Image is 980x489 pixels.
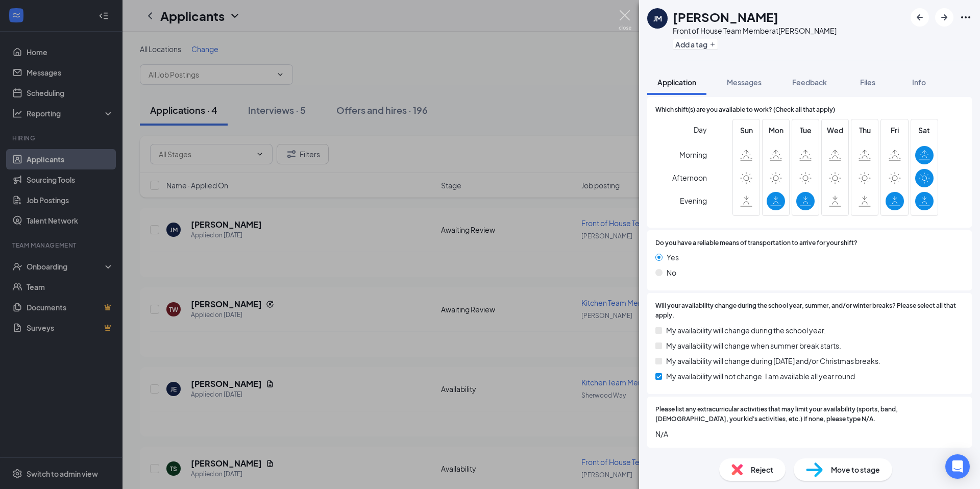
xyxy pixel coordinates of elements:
span: Which shift(s) are you available to work? (Check all that apply) [655,105,835,115]
span: Do you have a reliable means of transportation to arrive for your shift? [655,238,857,248]
span: N/A [655,428,964,439]
span: Mon [767,125,785,136]
span: Will your availability change during the school year, summer, and/or winter breaks? Please select... [655,301,964,321]
div: JM [653,13,662,23]
button: ArrowRight [935,8,953,27]
svg: ArrowRight [938,11,950,23]
span: Info [912,78,926,87]
span: Morning [679,145,707,164]
span: Wed [826,125,844,136]
span: Yes [667,252,679,263]
button: ArrowLeftNew [911,8,929,27]
span: Evening [680,191,707,210]
span: My availability will change when summer break starts. [666,340,841,351]
div: Open Intercom Messenger [945,454,970,479]
span: My availability will change during [DATE] and/or Christmas breaks. [666,355,880,366]
span: Feedback [792,78,827,87]
span: Day [694,124,707,135]
span: Afternoon [672,168,707,187]
h1: [PERSON_NAME] [673,8,778,26]
span: Fri [886,125,904,136]
span: No [667,267,676,278]
span: Messages [727,78,762,87]
span: My availability will not change. I am available all year round. [666,371,857,382]
span: Tue [796,125,815,136]
div: Front of House Team Member at [PERSON_NAME] [673,26,837,36]
span: Thu [855,125,874,136]
span: Please list any extracurricular activities that may limit your availability (sports, band, [DEMOG... [655,405,964,424]
span: Files [860,78,875,87]
span: Sat [915,125,934,136]
svg: ArrowLeftNew [914,11,926,23]
svg: Plus [709,41,716,47]
span: Reject [751,464,773,475]
span: My availability will change during the school year. [666,325,826,336]
span: Sun [737,125,755,136]
span: Application [657,78,696,87]
span: Move to stage [831,464,880,475]
button: PlusAdd a tag [673,39,718,50]
svg: Ellipses [960,11,972,23]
